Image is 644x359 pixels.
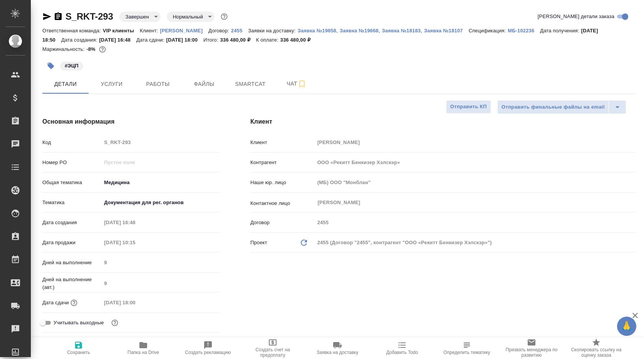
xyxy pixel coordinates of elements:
p: Дата создания: [61,37,99,43]
p: VIP клиенты [103,28,140,34]
input: Пустое поле [315,137,636,148]
span: Работы [139,79,176,89]
button: Папка на Drive [111,337,176,359]
button: Заявка на доставку [305,337,370,359]
p: [PERSON_NAME] [160,28,208,34]
button: Отправить финальные файлы на email [497,100,609,114]
div: split button [497,100,626,114]
button: Создать счет на предоплату [240,337,305,359]
p: Общая тематика [42,179,101,186]
span: Отправить КП [450,102,487,111]
p: 336 480,00 ₽ [280,37,316,43]
h4: Основная информация [42,117,220,126]
p: Контрагент [250,159,315,166]
span: Папка на Drive [127,350,159,355]
input: Пустое поле [315,177,636,188]
p: [DATE] 16:48 [99,37,136,43]
a: МБ-102236 [508,27,540,34]
button: Выбери, если сб и вс нужно считать рабочими днями для выполнения заказа. [110,318,120,328]
p: 336 480,00 ₽ [220,37,256,43]
button: Добавить Todo [370,337,434,359]
input: Пустое поле [101,157,220,168]
input: Пустое поле [101,137,220,148]
a: S_RKT-293 [65,11,113,22]
div: Завершен [167,12,215,22]
p: -8% [86,46,97,52]
p: Ответственная команда: [42,28,103,34]
button: 🙏 [617,317,636,336]
div: Документация для рег. органов [101,196,220,209]
button: Призвать менеджера по развитию [499,337,564,359]
p: 2455 [231,28,248,34]
p: Код [42,139,101,146]
button: 303080.00 RUB; [97,44,107,54]
p: Договор: [208,28,231,34]
button: Скопировать ссылку [54,12,63,21]
p: Спецификация: [469,28,508,34]
p: МБ-102236 [508,28,540,34]
span: Сохранить [67,350,90,355]
p: Дата сдачи: [136,37,166,43]
button: Заявка №19668 [340,27,379,35]
span: [PERSON_NAME] детали заказа [538,13,614,20]
p: Номер PO [42,159,101,166]
div: Медицина [101,176,220,189]
button: Отправить КП [446,100,491,114]
p: Наше юр. лицо [250,179,315,186]
h4: Клиент [250,117,636,126]
span: Заявка на доставку [317,350,358,355]
p: Заявка №19668 [340,28,379,34]
p: , [336,28,340,34]
input: Пустое поле [101,217,169,228]
button: Заявка №18183 [382,27,421,35]
button: Добавить тэг [42,57,59,74]
input: Пустое поле [101,257,220,268]
p: Дата сдачи [42,299,69,307]
button: Сохранить [46,337,111,359]
button: Создать рекламацию [176,337,240,359]
span: 🙏 [620,318,633,334]
button: Определить тематику [434,337,499,359]
a: [PERSON_NAME] [160,27,208,34]
input: Пустое поле [315,157,636,168]
span: Создать счет на предоплату [245,347,300,358]
a: 2455 [231,27,248,34]
span: Добавить Todo [386,350,418,355]
div: 2455 (Договор "2455", контрагент "ООО «Рекитт Бенкизер Хэлскэр»") [315,236,636,249]
span: Учитывать выходные [54,319,104,327]
p: К оплате: [256,37,280,43]
input: Пустое поле [101,237,169,248]
button: Скопировать ссылку на оценку заказа [564,337,629,359]
p: Клиент: [140,28,160,34]
p: Заявка №19858 [297,28,336,34]
p: Дней на выполнение [42,259,101,267]
p: Договор [250,219,315,226]
p: #ЭЦП [65,62,79,70]
p: Заявка №18183 [382,28,421,34]
p: Тематика [42,199,101,206]
button: Заявка №18107 [424,27,469,35]
p: Заявка №18107 [424,28,469,34]
span: ЭЦП [59,62,84,69]
button: Скопировать ссылку для ЯМессенджера [42,12,52,21]
input: Пустое поле [101,297,169,308]
span: Файлы [186,79,223,89]
p: Маржинальность: [42,46,86,52]
button: Заявка №19858 [297,27,336,35]
p: Клиент [250,139,315,146]
span: Smartcat [232,79,269,89]
span: Чат [278,79,315,89]
span: Определить тематику [443,350,490,355]
span: Детали [47,79,84,89]
div: Завершен [119,12,161,22]
p: Проект [250,239,267,247]
p: Дней на выполнение (авт.) [42,276,101,291]
p: , [379,28,382,34]
button: Нормальный [171,13,205,20]
input: Пустое поле [101,278,220,289]
button: Доп статусы указывают на важность/срочность заказа [219,12,229,22]
button: Завершен [123,13,151,20]
p: [DATE] 18:00 [166,37,203,43]
span: Услуги [93,79,130,89]
span: Отправить финальные файлы на email [501,103,605,112]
